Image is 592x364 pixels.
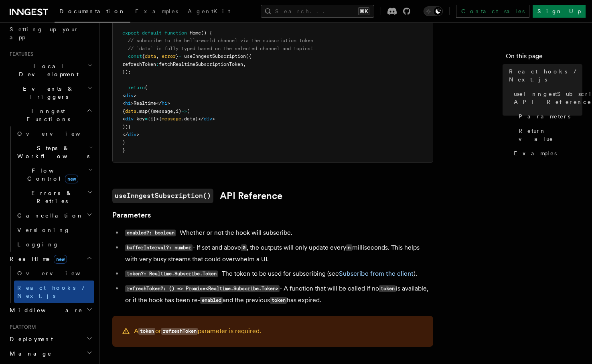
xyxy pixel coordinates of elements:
[130,2,183,22] a: Examples
[173,108,176,114] span: ,
[123,227,433,239] li: - Whether or not the hook will subscribe.
[125,116,134,122] span: div
[148,116,162,122] span: {i}>{
[514,149,557,157] span: Examples
[10,26,79,41] span: Setting up your app
[6,346,94,361] button: Manage
[164,30,187,36] span: function
[122,61,156,67] span: refreshToken
[14,237,94,252] a: Logging
[519,127,582,143] span: Return value
[17,130,100,137] span: Overview
[125,93,134,98] span: div
[204,116,212,122] span: div
[122,132,128,137] span: </
[6,335,53,343] span: Deployment
[176,108,181,114] span: i)
[145,85,148,90] span: (
[125,100,131,106] span: h1
[178,53,181,59] span: =
[122,147,125,153] span: }
[14,211,83,220] span: Cancellation
[136,108,148,114] span: .map
[138,328,155,335] code: token
[6,104,94,126] button: Inngest Functions
[128,132,136,137] span: div
[134,93,136,98] span: >
[6,107,87,123] span: Inngest Functions
[159,61,243,67] span: fetchRealtimeSubscriptionToken
[14,223,94,237] a: Versioning
[59,8,126,14] span: Documentation
[261,5,374,18] button: Search...⌘K
[346,244,352,251] code: n
[339,270,414,277] a: Subscribe from the client
[123,242,433,265] li: - If set and above , the outputs will only update every milliseconds. This helps with very busy s...
[183,2,235,22] a: AgentKit
[14,281,94,303] a: React hooks / Next.js
[515,124,582,146] a: Return value
[131,100,162,106] span: >Realtime</
[112,189,213,203] code: useInngestSubscription()
[14,189,87,205] span: Errors & Retries
[123,268,433,280] li: - The token to be used for subscribing (see ).
[181,116,204,122] span: .data}</
[162,100,167,106] span: h1
[122,116,125,122] span: <
[65,175,78,183] span: new
[17,241,59,248] span: Logging
[181,108,187,114] span: =>
[14,144,89,160] span: Steps & Workflows
[162,116,181,122] span: message
[358,7,369,15] kbd: ⌘K
[128,46,313,51] span: // `data` is fully typed based on the selected channel and topics!
[122,30,139,36] span: export
[54,255,67,264] span: new
[515,109,582,124] a: Parameters
[6,350,52,358] span: Manage
[55,2,130,22] a: Documentation
[379,285,396,292] code: token
[456,5,529,18] a: Contact sales
[142,53,145,59] span: {
[6,303,94,317] button: Middleware
[145,53,156,59] span: data
[6,62,87,78] span: Local Development
[190,30,201,36] span: Home
[506,51,582,64] h4: On this page
[200,297,223,304] code: enabled
[123,283,433,306] li: - A function that will be called if no is available, or if the hook has been re- and the previous...
[125,270,218,277] code: token?: Realtime.Subscribe.Token
[14,186,94,208] button: Errors & Retries
[167,100,170,106] span: >
[14,141,94,163] button: Steps & Workflows
[156,53,159,59] span: ,
[122,93,125,98] span: <
[122,108,125,114] span: {
[6,126,94,252] div: Inngest Functions
[156,61,159,67] span: :
[184,53,246,59] span: useInngestSubscription
[6,59,94,81] button: Local Development
[136,132,139,137] span: >
[14,167,88,183] span: Flow Control
[122,100,125,106] span: <
[17,270,100,277] span: Overview
[136,116,145,122] span: key
[161,328,198,335] code: refreshToken
[187,108,190,114] span: (
[14,266,94,281] a: Overview
[241,244,247,251] code: 0
[176,53,178,59] span: }
[14,126,94,141] a: Overview
[122,69,131,75] span: });
[128,38,313,43] span: // subscribe to the hello-world channel via the subscription token
[125,230,176,236] code: enabled?: boolean
[122,124,131,130] span: ))}
[17,227,70,233] span: Versioning
[201,30,212,36] span: () {
[6,22,94,45] a: Setting up your app
[519,112,570,120] span: Parameters
[212,116,215,122] span: >
[142,30,162,36] span: default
